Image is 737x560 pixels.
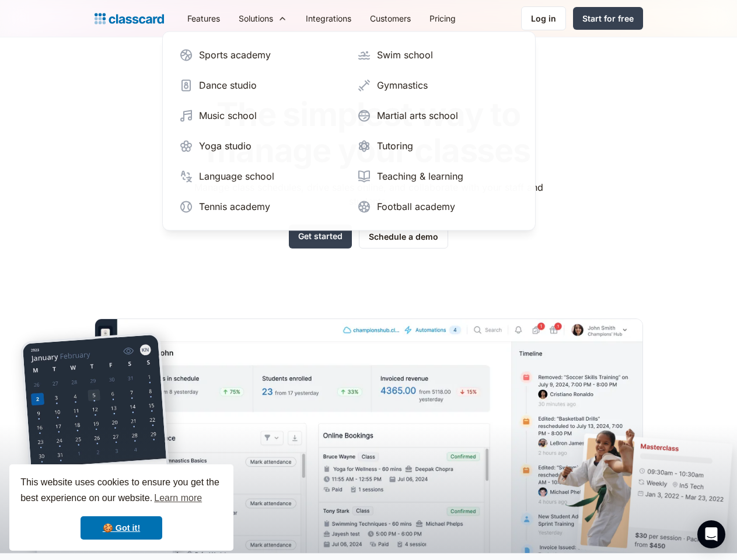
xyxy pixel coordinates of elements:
[199,108,257,123] div: Music school
[697,520,725,548] div: Open Intercom Messenger
[377,108,458,123] div: Martial arts school
[174,134,345,157] a: Yoga studio
[174,73,345,97] a: Dance studio
[420,5,465,32] a: Pricing
[174,164,345,188] a: Language school
[174,104,345,127] a: Music school
[377,78,428,92] div: Gymnastics
[377,169,463,183] div: Teaching & learning
[521,6,566,30] a: Log in
[377,139,413,153] div: Tutoring
[152,489,204,507] a: learn more about cookies
[162,31,536,230] nav: Solutions
[377,199,455,213] div: Football academy
[352,104,523,127] a: Martial arts school
[573,7,643,30] a: Start for free
[174,43,345,66] a: Sports academy
[352,43,523,66] a: Swim school
[81,516,162,540] a: dismiss cookie message
[229,5,296,32] div: Solutions
[9,464,233,551] div: cookieconsent
[289,225,352,249] a: Get started
[531,12,556,24] div: Log in
[352,164,523,188] a: Teaching & learning
[95,10,164,27] a: home
[352,134,523,157] a: Tutoring
[199,78,257,92] div: Dance studio
[174,195,345,218] a: Tennis academy
[352,73,523,97] a: Gymnastics
[359,225,448,249] a: Schedule a demo
[199,48,271,62] div: Sports academy
[361,5,420,32] a: Customers
[352,195,523,218] a: Football academy
[20,475,222,507] span: This website uses cookies to ensure you get the best experience on our website.
[582,12,634,24] div: Start for free
[199,199,270,213] div: Tennis academy
[239,12,273,24] div: Solutions
[178,5,229,32] a: Features
[377,48,433,62] div: Swim school
[199,139,252,153] div: Yoga studio
[199,169,274,183] div: Language school
[296,5,361,32] a: Integrations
